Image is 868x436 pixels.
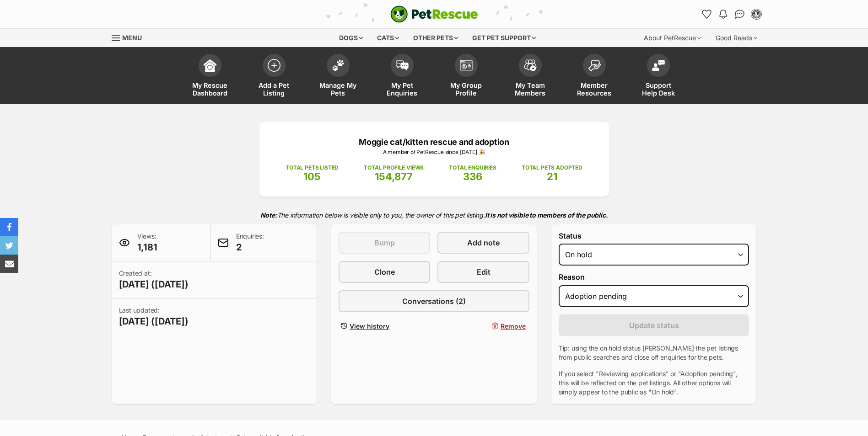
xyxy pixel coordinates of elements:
span: Manage My Pets [318,81,359,97]
p: Last updated: [119,306,189,328]
a: Conversations (2) [339,290,529,312]
a: PetRescue [390,5,478,23]
img: dashboard-icon-eb2f2d2d3e046f16d808141f083e7271f6b2e854fb5c12c21221c1fb7104beca.svg [204,59,216,72]
a: Edit [437,261,529,283]
a: Menu [112,29,148,45]
p: Moggie cat/kitten rescue and adoption [273,136,595,148]
strong: Note: [260,211,277,219]
p: The information below is visible only to you, the owner of this pet listing. [112,206,757,224]
p: TOTAL PROFILE VIEWS [364,164,424,172]
a: Manage My Pets [306,49,370,104]
button: Update status [559,314,749,336]
span: Bump [374,237,395,248]
img: notifications-46538b983faf8c2785f20acdc204bb7945ddae34d4c08c2a6579f10ce5e182be.svg [719,10,727,19]
span: [DATE] ([DATE]) [119,315,189,328]
span: My Rescue Dashboard [189,81,231,97]
div: About PetRescue [637,29,707,47]
strong: It is not visible to members of the public. [485,211,608,219]
a: My Pet Enquiries [370,49,434,104]
a: My Team Members [498,49,562,104]
span: 2 [236,241,264,254]
img: Joanne Macey profile pic [752,10,761,19]
label: Reason [559,273,749,281]
a: View history [339,319,430,333]
button: Remove [437,319,529,333]
img: manage-my-pets-icon-02211641906a0b7f246fdf0571729dbe1e7629f14944591b6c1af311fb30b64b.svg [332,59,345,71]
span: Add a Pet Listing [253,81,295,97]
span: [DATE] ([DATE]) [119,278,189,291]
div: Good Reads [709,29,764,47]
span: My Pet Enquiries [382,81,423,97]
p: TOTAL PETS ADOPTED [522,164,582,172]
button: Notifications [716,7,731,21]
a: My Rescue Dashboard [178,49,242,104]
a: Favourites [700,7,714,21]
img: group-profile-icon-3fa3cf56718a62981997c0bc7e787c4b2cf8bcc04b72c1350f741eb67cf2f40e.svg [460,60,473,71]
span: My Team Members [510,81,551,97]
span: 21 [547,170,557,182]
img: member-resources-icon-8e73f808a243e03378d46382f2149f9095a855e16c252ad45f914b54edf8863c.svg [588,59,601,72]
p: If you select "Reviewing applications" or "Adoption pending", this will be reflected on the pet l... [559,369,749,397]
div: Dogs [333,29,369,47]
span: Menu [122,34,142,42]
span: View history [350,321,389,331]
img: chat-41dd97257d64d25036548639549fe6c8038ab92f7586957e7f3b1b290dea8141.svg [735,10,744,19]
button: Bump [339,232,430,254]
a: Member Resources [562,49,626,104]
span: 336 [463,170,482,182]
img: add-pet-listing-icon-0afa8454b4691262ce3f59096e99ab1cd57d4a30225e0717b998d2c9b9846f56.svg [268,59,280,72]
span: Conversations (2) [402,296,466,307]
span: Remove [501,321,526,331]
span: Support Help Desk [638,81,679,97]
p: Enquiries: [236,232,264,254]
p: Created at: [119,269,189,291]
a: Clone [339,261,430,283]
img: pet-enquiries-icon-7e3ad2cf08bfb03b45e93fb7055b45f3efa6380592205ae92323e6603595dc1f.svg [396,60,409,70]
span: Clone [374,266,395,277]
span: 1,181 [137,241,157,254]
p: TOTAL PETS LISTED [286,164,339,172]
a: Add a Pet Listing [242,49,306,104]
a: Conversations [733,7,747,21]
span: Update status [629,320,679,331]
p: Tip: using the on hold status [PERSON_NAME] the pet listings from public searches and close off e... [559,344,749,362]
img: logo-cat-932fe2b9b8326f06289b0f2fb663e598f794de774fb13d1741a6617ecf9a85b4.svg [390,5,478,23]
a: My Group Profile [434,49,498,104]
span: 105 [303,170,321,182]
button: My account [749,7,764,21]
span: Member Resources [574,81,615,97]
a: Support Help Desk [626,49,690,104]
label: Status [559,232,749,240]
span: 154,877 [375,170,413,182]
span: Add note [467,237,500,248]
div: Get pet support [466,29,542,47]
img: help-desk-icon-fdf02630f3aa405de69fd3d07c3f3aa587a6932b1a1747fa1d2bba05be0121f9.svg [652,60,665,71]
a: Add note [437,232,529,254]
ul: Account quick links [700,7,764,21]
img: team-members-icon-5396bd8760b3fe7c0b43da4ab00e1e3bb1a5d9ba89233759b79545d2d3fc5d0d.svg [524,59,537,71]
p: Views: [137,232,157,254]
p: TOTAL ENQUIRIES [449,164,496,172]
div: Other pets [407,29,464,47]
div: Cats [371,29,405,47]
span: My Group Profile [446,81,487,97]
p: A member of PetRescue since [DATE] 🎉 [273,148,595,156]
span: Edit [477,266,491,277]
